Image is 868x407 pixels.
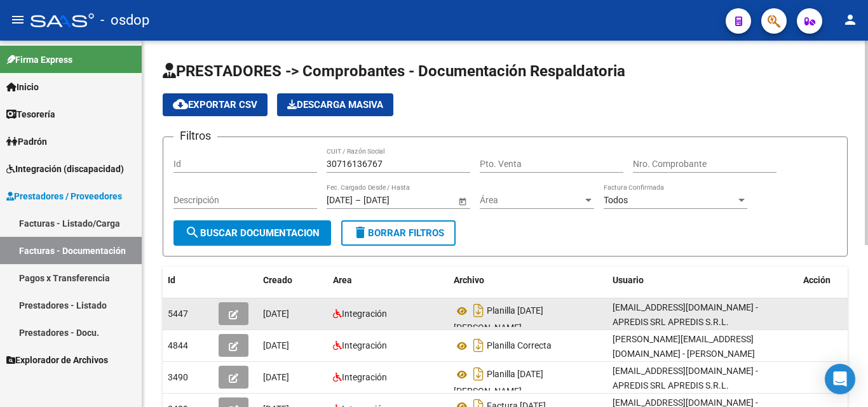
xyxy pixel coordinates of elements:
[342,340,387,350] span: Integración
[613,302,758,327] span: [EMAIL_ADDRESS][DOMAIN_NAME] - APREDIS SRL APREDIS S.R.L.
[6,189,122,203] span: Prestadores / Proveedores
[470,364,487,384] i: Descargar documento
[333,275,352,285] span: Area
[604,195,628,205] span: Todos
[449,267,607,294] datatable-header-cell: Archivo
[6,135,47,149] span: Padrón
[263,372,289,382] span: [DATE]
[173,220,331,246] button: Buscar Documentacion
[454,370,543,397] span: Planilla [DATE] [PERSON_NAME]
[163,62,625,80] span: PRESTADORES -> Comprobantes - Documentación Respaldatoria
[456,194,469,208] button: Open calendar
[454,275,484,285] span: Archivo
[613,275,644,285] span: Usuario
[6,107,55,121] span: Tesorería
[173,97,188,112] mat-icon: cloud_download
[798,267,862,294] datatable-header-cell: Acción
[613,334,755,359] span: [PERSON_NAME][EMAIL_ADDRESS][DOMAIN_NAME] - [PERSON_NAME]
[168,340,188,350] span: 4844
[328,267,449,294] datatable-header-cell: Area
[470,335,487,356] i: Descargar documento
[843,12,858,27] mat-icon: person
[342,372,387,382] span: Integración
[341,220,456,246] button: Borrar Filtros
[163,267,214,294] datatable-header-cell: Id
[258,267,328,294] datatable-header-cell: Creado
[100,6,149,34] span: - osdop
[6,53,72,67] span: Firma Express
[168,372,188,382] span: 3490
[487,341,552,351] span: Planilla Correcta
[173,127,217,145] h3: Filtros
[454,306,543,333] span: Planilla [DATE] [PERSON_NAME]
[363,195,426,206] input: Fecha fin
[168,275,175,285] span: Id
[607,267,798,294] datatable-header-cell: Usuario
[287,99,383,110] span: Descarga Masiva
[263,340,289,350] span: [DATE]
[353,227,444,239] span: Borrar Filtros
[470,300,487,321] i: Descargar documento
[6,80,39,94] span: Inicio
[6,353,108,367] span: Explorador de Archivos
[10,12,25,27] mat-icon: menu
[342,309,387,319] span: Integración
[353,225,368,240] mat-icon: delete
[263,309,289,319] span: [DATE]
[185,227,320,239] span: Buscar Documentacion
[277,93,393,116] app-download-masive: Descarga masiva de comprobantes (adjuntos)
[613,366,758,390] span: [EMAIL_ADDRESS][DOMAIN_NAME] - APREDIS SRL APREDIS S.R.L.
[173,99,257,110] span: Exportar CSV
[163,93,268,116] button: Exportar CSV
[480,195,583,206] span: Área
[277,93,393,116] button: Descarga Masiva
[6,162,124,176] span: Integración (discapacidad)
[185,225,200,240] mat-icon: search
[168,309,188,319] span: 5447
[803,275,831,285] span: Acción
[825,364,855,394] div: Open Intercom Messenger
[355,195,361,206] span: –
[327,195,353,206] input: Fecha inicio
[263,275,292,285] span: Creado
